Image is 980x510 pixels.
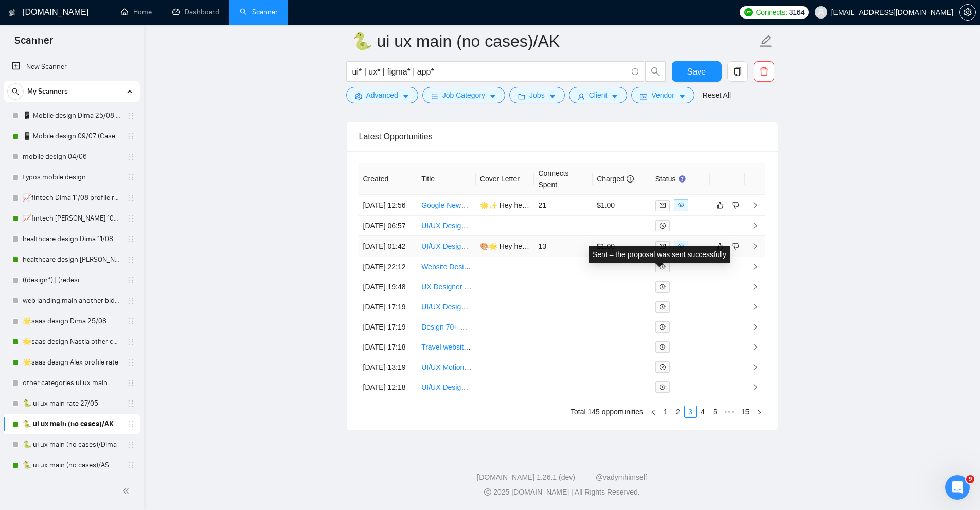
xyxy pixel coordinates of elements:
a: 2 [672,406,684,417]
span: right [752,384,759,391]
span: field-time [660,284,666,290]
td: [DATE] 12:56 [359,195,418,216]
a: UI/UX Motion & Dashboard Interaction Designer Needed [421,363,602,371]
li: 1 [660,406,672,418]
span: right [752,323,759,331]
span: Connects: [756,7,787,18]
td: Google News Approved websites required [417,195,476,216]
span: right [752,243,759,250]
td: [DATE] 17:18 [359,337,418,357]
div: Sent – the proposal was sent successfully [589,246,730,263]
a: 15 [738,406,753,417]
button: setting [959,4,976,21]
li: My Scanners [4,81,140,476]
a: 📈fintech Dima 11/08 profile rate without Exclusively (25.08 to 24/7) [23,188,120,208]
button: search [7,83,24,100]
li: 15 [738,406,753,418]
span: folder [518,93,525,100]
span: caret-down [489,93,496,100]
a: [DOMAIN_NAME] 1.26.1 (dev) [477,473,575,481]
span: edit [759,34,773,48]
a: 🐍 ui ux main (no cases)/Dima [23,434,120,455]
button: folderJobscaret-down [509,87,565,103]
span: holder [127,276,135,284]
a: 4 [697,406,708,417]
span: info-circle [627,175,634,183]
a: homeHome [121,8,152,16]
li: Total 145 opportunities [571,406,643,418]
a: 🐍 ui ux main (no cases)/AS [23,455,120,476]
th: Status [651,163,710,195]
span: setting [355,93,362,100]
td: [DATE] 22:12 [359,257,418,277]
td: [DATE] 06:57 [359,216,418,236]
span: holder [127,399,135,408]
span: holder [127,173,135,181]
span: holder [127,420,135,428]
a: other categories ui ux main [23,373,120,393]
span: setting [960,8,975,16]
span: holder [127,461,135,469]
span: holder [127,317,135,325]
span: right [752,363,759,371]
td: UI/UX Designer to help build a Brand Kit (logo, typography, brand kit etc.) [417,236,476,257]
span: field-time [660,304,666,310]
span: holder [127,338,135,346]
span: dislike [732,242,739,250]
img: logo [9,5,16,21]
span: right [752,343,759,351]
button: right [753,406,765,418]
a: 🐍 ui ux main rate 27/05 [23,393,120,414]
td: UI/UX Motion & Dashboard Interaction Designer Needed [417,357,476,377]
span: double-left [122,486,133,496]
td: [DATE] 17:19 [359,317,418,337]
span: field-time [660,344,666,350]
td: [DATE] 17:19 [359,297,418,317]
span: left [650,409,656,415]
span: holder [127,132,135,140]
span: copy [728,67,747,76]
td: UI/UX Designer Needed for SaaS Product Review and Redesign [417,297,476,317]
span: delete [754,67,774,76]
span: right [752,303,759,311]
a: UX Designer Needed for Unity Strategy Game [421,283,568,291]
span: Scanner [6,33,61,54]
a: 3 [685,406,696,417]
span: close-circle [660,223,666,229]
button: delete [754,61,774,82]
span: user [578,93,585,100]
td: UI/UX Designer for Medical Billing Module [417,216,476,236]
span: right [752,283,759,290]
span: holder [127,358,135,367]
span: copyright [484,488,491,496]
span: holder [127,214,135,223]
a: 📱 Mobile design Dima 25/08 (another cover) [23,105,120,126]
li: Next Page [753,406,765,418]
span: holder [127,112,135,120]
a: Reset All [703,89,731,101]
div: Latest Opportunities [359,122,765,151]
td: $1.00 [593,195,651,216]
a: 📱 Mobile design 09/07 (Cases & UX/UI Cat) [23,126,120,147]
a: UI/UX Designer Needed – Login Page in [GEOGRAPHIC_DATA] (SaaS Platform) [421,383,681,391]
span: search [8,88,23,95]
span: caret-down [402,93,409,100]
a: Google News Approved websites required [421,201,556,209]
span: My Scanners [27,81,68,102]
a: @vadymhimself [596,473,647,481]
button: search [645,61,666,82]
li: New Scanner [4,57,140,77]
span: field-time [660,384,666,390]
td: 21 [534,195,593,216]
button: left [647,406,660,418]
div: Tooltip anchor [678,174,687,184]
span: 3164 [789,7,805,18]
button: barsJob Categorycaret-down [422,87,505,103]
a: New Scanner [12,57,132,77]
li: 3 [684,406,697,418]
span: holder [127,153,135,161]
span: like [717,242,724,250]
td: [DATE] 19:48 [359,277,418,297]
a: healthcare design Dima 11/08 profile rate [23,229,120,249]
li: 2 [672,406,684,418]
